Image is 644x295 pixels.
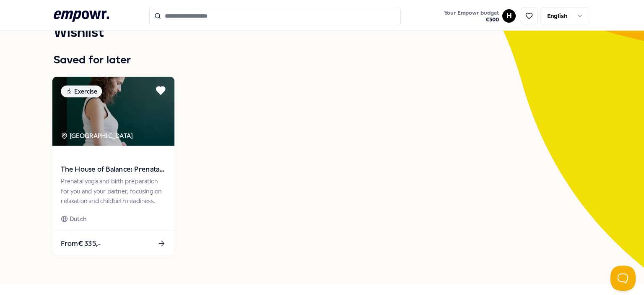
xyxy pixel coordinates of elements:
a: Your Empowr budget€500 [441,7,502,25]
span: From € 335,- [61,238,101,249]
a: package imageExercise[GEOGRAPHIC_DATA] The House of Balance: Prenatal yoga & Birth preparationPre... [52,76,175,256]
button: H [502,9,516,23]
div: Exercise [61,85,102,97]
h1: Saved for later [54,52,590,69]
div: [GEOGRAPHIC_DATA] [61,131,134,141]
span: € 500 [444,16,499,23]
iframe: Help Scout Beacon - Open [610,266,636,291]
span: The House of Balance: Prenatal yoga & Birth preparation [61,164,166,175]
input: Search for products, categories or subcategories [149,7,401,25]
span: Dutch [70,214,86,224]
h1: Wishlist [54,23,590,44]
div: Prenatal yoga and birth preparation for you and your partner, focusing on relaxation and childbir... [61,177,166,206]
button: Your Empowr budget€500 [442,8,501,25]
img: package image [52,77,174,146]
span: Your Empowr budget [444,10,499,16]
